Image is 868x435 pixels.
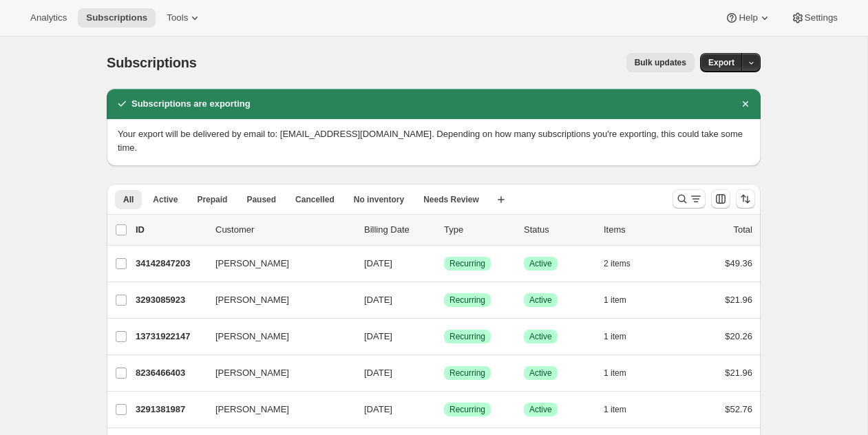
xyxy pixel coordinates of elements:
button: Dismiss notification [736,94,755,114]
button: [PERSON_NAME] [207,253,345,275]
button: Help [717,8,779,28]
div: 8236466403[PERSON_NAME][DATE]SuccessRecurringSuccessActive1 item$21.96 [136,363,752,383]
span: [PERSON_NAME] [215,293,289,307]
p: 3293085923 [136,293,204,307]
span: Help [739,12,757,23]
span: [PERSON_NAME] [215,257,289,270]
span: All [123,194,134,205]
button: Bulk updates [626,53,695,72]
span: 1 item [604,331,626,342]
span: Needs Review [423,194,479,205]
span: Active [529,258,552,269]
span: [PERSON_NAME] [215,330,289,343]
div: 34142847203[PERSON_NAME][DATE]SuccessRecurringSuccessActive2 items$49.36 [136,254,752,273]
button: 1 item [604,290,642,310]
button: [PERSON_NAME] [207,362,345,384]
span: [DATE] [364,404,392,414]
span: Export [708,57,734,68]
button: 1 item [604,327,642,346]
span: 2 items [604,258,631,269]
span: Paused [246,194,276,205]
span: Bulk updates [635,57,686,68]
span: Recurring [449,331,485,342]
iframe: Intercom live chat [821,374,854,407]
button: Sort the results [736,189,755,209]
span: Subscriptions [86,12,147,23]
h2: Subscriptions are exporting [131,97,251,111]
span: Recurring [449,258,485,269]
span: [PERSON_NAME] [215,403,289,416]
span: No inventory [354,194,404,205]
span: Active [529,295,552,306]
button: Tools [158,8,210,28]
span: 1 item [604,404,626,415]
div: 13731922147[PERSON_NAME][DATE]SuccessRecurringSuccessActive1 item$20.26 [136,327,752,346]
p: 3291381987 [136,403,204,416]
span: [DATE] [364,331,392,341]
span: 1 item [604,368,626,379]
span: Tools [167,12,188,23]
p: 34142847203 [136,257,204,270]
span: Prepaid [197,194,227,205]
button: 2 items [604,254,646,273]
p: Total [734,223,752,237]
span: [DATE] [364,295,392,305]
button: Export [700,53,743,72]
span: Recurring [449,295,485,306]
span: Active [153,194,178,205]
button: [PERSON_NAME] [207,326,345,348]
button: [PERSON_NAME] [207,289,345,311]
button: 1 item [604,363,642,383]
button: Settings [783,8,846,28]
div: Type [444,223,513,237]
span: Recurring [449,368,485,379]
button: Create new view [490,190,512,209]
p: ID [136,223,204,237]
span: Active [529,331,552,342]
p: Customer [215,223,353,237]
span: 1 item [604,295,626,306]
div: 3293085923[PERSON_NAME][DATE]SuccessRecurringSuccessActive1 item$21.96 [136,290,752,310]
span: Settings [805,12,838,23]
span: $20.26 [725,331,752,341]
button: Search and filter results [673,189,706,209]
div: IDCustomerBilling DateTypeStatusItemsTotal [136,223,752,237]
div: 3291381987[PERSON_NAME][DATE]SuccessRecurringSuccessActive1 item$52.76 [136,400,752,419]
span: Your export will be delivered by email to: [EMAIL_ADDRESS][DOMAIN_NAME]. Depending on how many su... [118,129,743,153]
span: Analytics [30,12,67,23]
span: $49.36 [725,258,752,268]
span: $21.96 [725,368,752,378]
span: [DATE] [364,258,392,268]
button: Subscriptions [78,8,156,28]
button: 1 item [604,400,642,419]
span: Active [529,368,552,379]
div: Items [604,223,673,237]
span: Subscriptions [107,55,197,70]
p: 13731922147 [136,330,204,343]
span: Recurring [449,404,485,415]
span: [DATE] [364,368,392,378]
p: Status [524,223,593,237]
span: Active [529,404,552,415]
button: Analytics [22,8,75,28]
button: [PERSON_NAME] [207,399,345,421]
span: $21.96 [725,295,752,305]
p: Billing Date [364,223,433,237]
span: [PERSON_NAME] [215,366,289,380]
button: Customize table column order and visibility [711,189,730,209]
p: 8236466403 [136,366,204,380]
span: Cancelled [295,194,335,205]
span: $52.76 [725,404,752,414]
